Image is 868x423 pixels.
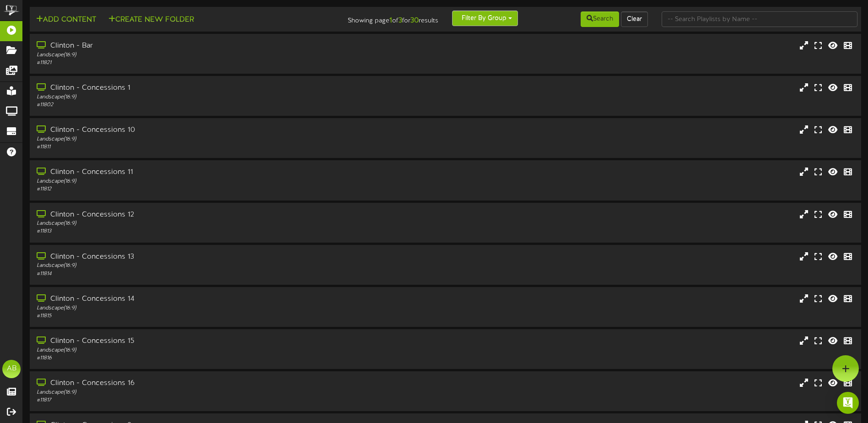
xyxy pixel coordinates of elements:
div: # 11802 [37,101,369,109]
button: Add Content [33,14,99,26]
div: # 11816 [37,354,369,362]
div: # 11817 [37,396,369,404]
input: -- Search Playlists by Name -- [662,11,857,27]
div: Showing page of for results [306,11,445,26]
div: Landscape ( 16:9 ) [37,389,369,396]
div: # 11815 [37,312,369,320]
div: AB [2,360,21,378]
div: Clinton - Concessions 1 [37,83,369,93]
div: # 11812 [37,185,369,193]
div: Landscape ( 16:9 ) [37,220,369,228]
div: Clinton - Concessions 11 [37,167,369,178]
div: # 11821 [37,59,369,67]
div: # 11811 [37,143,369,151]
button: Clear [621,11,648,27]
div: Open Intercom Messenger [837,392,859,414]
button: Filter By Group [452,11,518,26]
div: Clinton - Concessions 14 [37,294,369,304]
div: Landscape ( 16:9 ) [37,262,369,270]
strong: 30 [410,16,419,25]
strong: 3 [399,16,402,25]
strong: 1 [389,16,392,25]
button: Create New Folder [106,14,197,26]
div: Clinton - Bar [37,41,369,51]
div: Clinton - Concessions 12 [37,210,369,220]
div: Landscape ( 16:9 ) [37,93,369,101]
div: # 11814 [37,270,369,278]
div: Landscape ( 16:9 ) [37,136,369,143]
div: Landscape ( 16:9 ) [37,51,369,59]
div: Clinton - Concessions 13 [37,252,369,262]
div: # 11813 [37,228,369,235]
div: Landscape ( 16:9 ) [37,347,369,354]
div: Clinton - Concessions 16 [37,378,369,389]
div: Clinton - Concessions 10 [37,125,369,136]
button: Search [581,11,619,27]
div: Landscape ( 16:9 ) [37,304,369,312]
div: Landscape ( 16:9 ) [37,178,369,185]
div: Clinton - Concessions 15 [37,336,369,347]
